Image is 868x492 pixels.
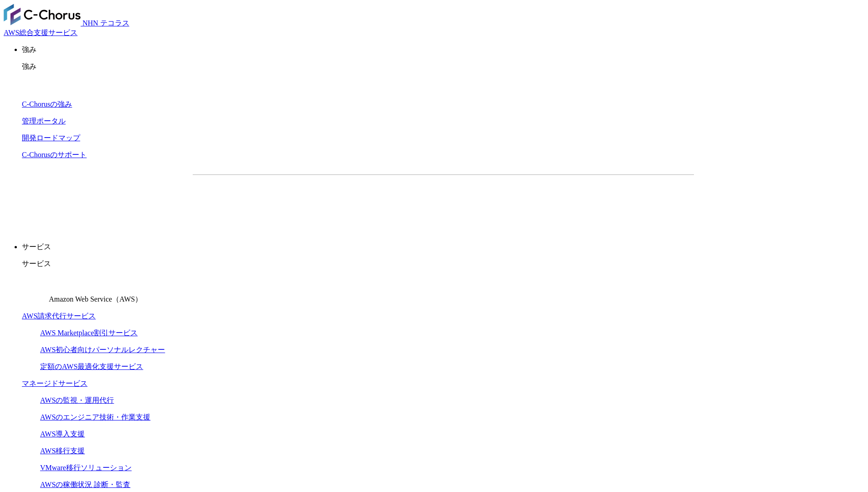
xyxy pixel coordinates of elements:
[40,464,132,471] a: VMware移行ソリューション
[22,100,72,108] a: C-Chorusの強み
[448,190,595,212] a: まずは相談する
[4,4,81,26] img: AWS総合支援サービス C-Chorus
[40,329,138,337] a: AWS Marketplace割引サービス
[22,117,66,125] a: 管理ポータル
[22,151,87,159] a: C-Chorusのサポート
[40,430,85,438] a: AWS導入支援
[40,363,143,370] a: 定額のAWS最適化支援サービス
[22,62,864,72] p: 強み
[22,45,864,55] p: 強み
[40,413,150,421] a: AWSのエンジニア技術・作業支援
[49,295,142,303] span: Amazon Web Service（AWS）
[22,259,864,269] p: サービス
[22,134,80,142] a: 開発ロードマップ
[22,379,87,387] a: マネージドサービス
[22,242,864,252] p: サービス
[40,396,114,404] a: AWSの監視・運用代行
[40,447,85,455] a: AWS移行支援
[22,276,47,302] img: Amazon Web Service（AWS）
[4,19,129,36] a: AWS総合支援サービス C-Chorus NHN テコラスAWS総合支援サービス
[40,481,130,488] a: AWSの稼働状況 診断・監査
[40,346,165,354] a: AWS初心者向けパーソナルレクチャー
[22,312,96,320] a: AWS請求代行サービス
[292,190,439,212] a: 資料を請求する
